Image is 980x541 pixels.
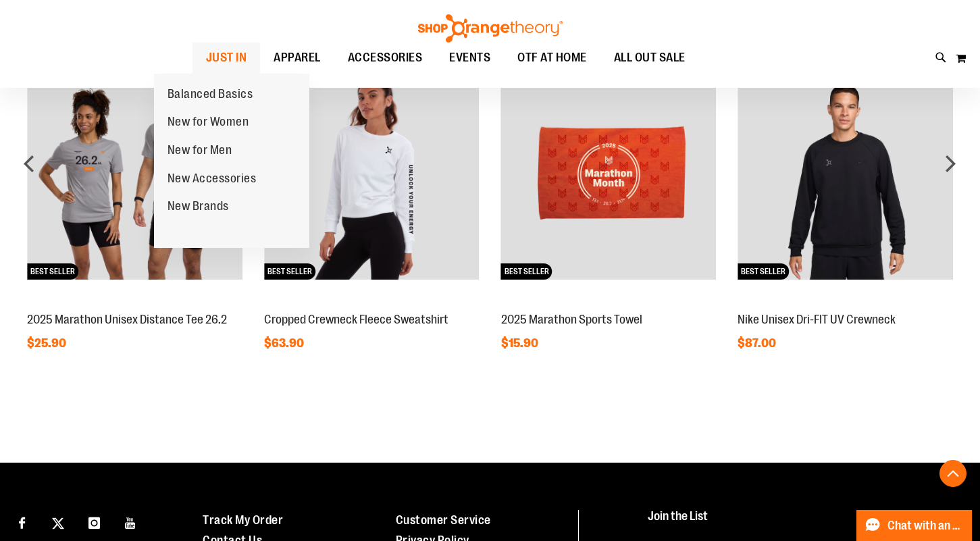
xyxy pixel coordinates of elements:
[264,298,480,309] a: Cropped Crewneck Fleece SweatshirtNEWBEST SELLER
[10,510,34,534] a: Visit our Facebook page
[416,14,565,43] img: Shop Orangetheory
[52,517,64,530] img: Twitter
[856,510,973,541] button: Chat with an Expert
[501,336,540,350] span: $15.90
[264,313,448,326] a: Cropped Crewneck Fleece Sweatshirt
[167,172,257,188] span: New Accessories
[738,313,896,326] a: Nike Unisex Dri-FIT UV Crewneck
[274,43,321,73] span: APPAREL
[614,43,686,73] span: ALL OUT SALE
[517,43,587,73] span: OTF AT HOME
[203,513,283,527] a: Track My Order
[119,510,143,534] a: Visit our Youtube page
[264,65,480,280] img: Cropped Crewneck Fleece Sweatshirt
[167,87,253,104] span: Balanced Basics
[396,513,491,527] a: Customer Service
[167,115,249,132] span: New for Women
[501,298,717,309] a: 2025 Marathon Sports TowelNEWBEST SELLER
[648,510,954,535] h4: Join the List
[501,313,642,326] a: 2025 Marathon Sports Towel
[264,336,306,350] span: $63.90
[47,510,70,534] a: Visit our X page
[27,263,78,280] span: BEST SELLER
[27,65,242,280] img: 2025 Marathon Unisex Distance Tee 26.2
[348,43,423,73] span: ACCESSORIES
[27,298,242,309] a: 2025 Marathon Unisex Distance Tee 26.2NEWBEST SELLER
[937,150,964,177] div: next
[501,263,552,280] span: BEST SELLER
[887,519,964,532] span: Chat with an Expert
[206,43,247,73] span: JUST IN
[167,199,229,216] span: New Brands
[27,313,227,326] a: 2025 Marathon Unisex Distance Tee 26.2
[82,510,106,534] a: Visit our Instagram page
[738,65,953,280] img: Nike Unisex Dri-FIT UV Crewneck
[738,298,953,309] a: Nike Unisex Dri-FIT UV CrewneckNEWBEST SELLER
[501,65,717,280] img: 2025 Marathon Sports Towel
[27,336,68,350] span: $25.90
[449,43,490,73] span: EVENTS
[738,263,789,280] span: BEST SELLER
[939,460,966,487] button: Back To Top
[16,150,43,177] div: prev
[167,143,232,160] span: New for Men
[738,336,778,350] span: $87.00
[264,263,315,280] span: BEST SELLER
